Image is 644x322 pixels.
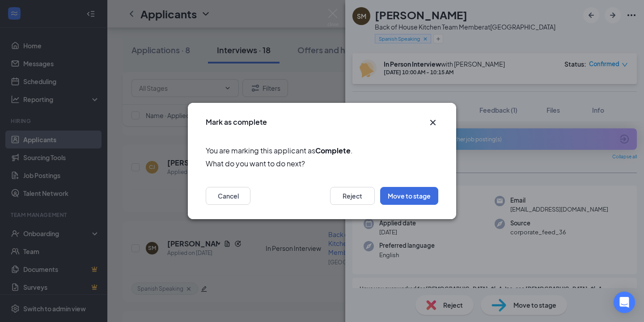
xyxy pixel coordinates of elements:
[428,117,438,128] button: Close
[206,145,438,156] span: You are marking this applicant as .
[330,187,375,205] button: Reject
[206,187,250,205] button: Cancel
[380,187,438,205] button: Move to stage
[315,146,351,155] b: Complete
[428,117,438,128] svg: Cross
[206,117,267,127] h3: Mark as complete
[206,158,438,169] span: What do you want to do next?
[614,292,635,313] div: Open Intercom Messenger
